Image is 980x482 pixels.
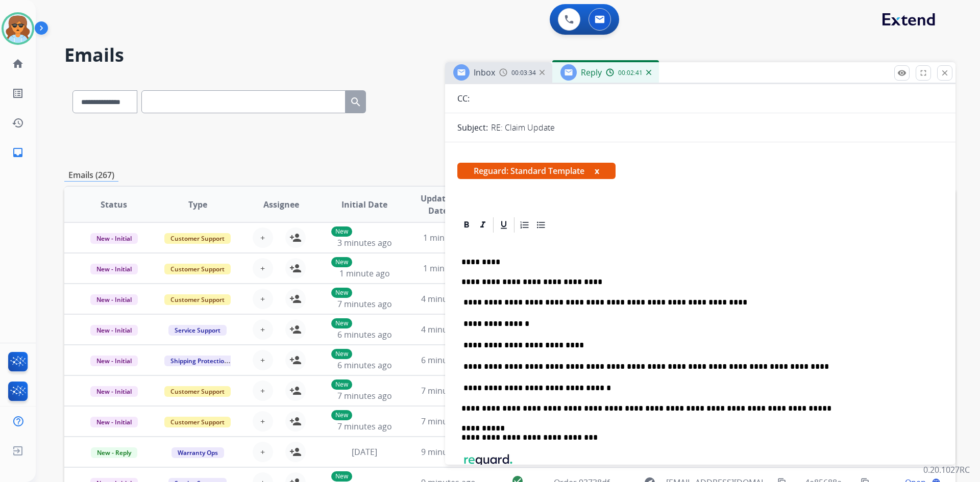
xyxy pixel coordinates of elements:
[188,198,207,211] span: Type
[253,289,273,309] button: +
[421,293,476,305] span: 4 minutes ago
[496,217,511,233] div: Underline
[511,69,536,77] span: 00:03:34
[331,318,352,328] p: New
[474,67,495,78] span: Inbox
[289,446,302,458] mat-icon: person_add
[90,294,138,305] span: New - Initial
[595,165,599,177] button: x
[331,410,352,420] p: New
[457,163,616,179] span: Reguard: Standard Template
[352,446,377,458] span: [DATE]
[331,226,352,237] p: New
[289,293,302,305] mat-icon: person_add
[289,415,302,427] mat-icon: person_add
[260,232,265,244] span: +
[90,233,138,244] span: New - Initial
[253,411,273,432] button: +
[164,233,231,244] span: Customer Support
[12,117,24,129] mat-icon: history
[289,323,302,336] mat-icon: person_add
[263,198,299,211] span: Assignee
[421,354,476,366] span: 6 minutes ago
[289,262,302,274] mat-icon: person_add
[90,264,138,274] span: New - Initial
[581,67,602,78] span: Reply
[260,446,265,458] span: +
[253,350,273,370] button: +
[64,169,118,182] p: Emails (267)
[331,349,352,359] p: New
[289,354,302,366] mat-icon: person_add
[91,447,137,458] span: New - Reply
[4,14,32,43] img: avatar
[421,385,476,396] span: 7 minutes ago
[331,379,352,390] p: New
[253,258,273,278] button: +
[423,263,474,274] span: 1 minute ago
[289,232,302,244] mat-icon: person_add
[164,386,231,397] span: Customer Support
[923,464,970,476] p: 0.20.1027RC
[897,68,906,78] mat-icon: remove_red_eye
[533,217,549,233] div: Bullet List
[90,325,138,336] span: New - Initial
[337,360,392,371] span: 6 minutes ago
[337,421,392,432] span: 7 minutes ago
[90,356,138,366] span: New - Initial
[260,323,265,336] span: +
[12,87,24,99] mat-icon: list_alt
[940,68,949,78] mat-icon: close
[331,288,352,298] p: New
[517,217,532,233] div: Ordered List
[337,390,392,401] span: 7 minutes ago
[350,96,362,108] mat-icon: search
[12,146,24,159] mat-icon: inbox
[260,415,265,427] span: +
[618,69,643,77] span: 00:02:41
[12,58,24,70] mat-icon: home
[164,264,231,274] span: Customer Support
[253,319,273,340] button: +
[459,217,474,233] div: Bold
[260,262,265,274] span: +
[101,198,127,211] span: Status
[168,325,227,336] span: Service Support
[341,198,387,211] span: Initial Date
[260,385,265,397] span: +
[457,92,470,105] p: CC:
[90,417,138,427] span: New - Initial
[90,386,138,397] span: New - Initial
[253,442,273,462] button: +
[339,268,390,279] span: 1 minute ago
[337,237,392,248] span: 3 minutes ago
[491,121,555,134] p: RE: Claim Update
[421,324,476,335] span: 4 minutes ago
[475,217,491,233] div: Italic
[423,232,474,243] span: 1 minute ago
[415,192,461,217] span: Updated Date
[337,329,392,340] span: 6 minutes ago
[421,446,476,458] span: 9 minutes ago
[260,354,265,366] span: +
[421,416,476,427] span: 7 minutes ago
[64,45,955,65] h2: Emails
[457,121,488,134] p: Subject:
[164,294,231,305] span: Customer Support
[253,380,273,401] button: +
[253,227,273,248] button: +
[164,356,234,366] span: Shipping Protection
[337,298,392,310] span: 7 minutes ago
[260,293,265,305] span: +
[919,68,928,78] mat-icon: fullscreen
[331,257,352,267] p: New
[331,471,352,481] p: New
[164,417,231,427] span: Customer Support
[289,385,302,397] mat-icon: person_add
[171,447,224,458] span: Warranty Ops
